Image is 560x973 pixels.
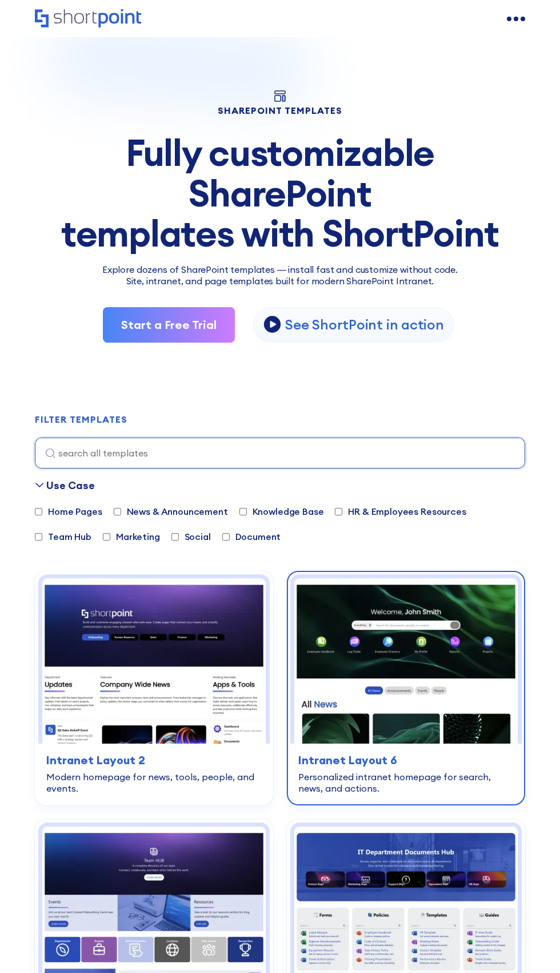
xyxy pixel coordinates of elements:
div: Modern homepage for news, tools, people, and events. [46,771,262,794]
a: open menu [507,10,525,28]
p: See ShortPoint in action [285,316,443,333]
p: Explore dozens of SharePoint templates — install fast and customize without code. [35,263,525,276]
img: Intranet Layout 2 – SharePoint Homepage Design: Modern homepage for news, tools, people, and events. [42,578,266,744]
img: Intranet Layout 6 – SharePoint Homepage Design: Personalized intranet homepage for search, news, ... [294,578,518,744]
h1: SHAREPOINT TEMPLATES [35,106,525,114]
div: Personalized intranet homepage for search, news, and actions. [298,771,514,794]
h2: Site, intranet, and page templates built for modern SharePoint Intranet. [35,276,525,287]
div: Fully customizable SharePoint templates with ShortPoint [35,133,525,253]
a: Home [35,9,141,29]
h3: Intranet Layout 6 [298,752,514,769]
a: Intranet Layout 6 – SharePoint Homepage Design: Personalized intranet homepage for search, news, ... [287,571,525,805]
a: Start a Free Trial [103,307,235,343]
iframe: Chat Widget [503,918,560,973]
a: Intranet Layout 2 – SharePoint Homepage Design: Modern homepage for news, tools, people, and even... [35,571,273,805]
h3: Intranet Layout 2 [46,752,262,769]
a: open lightbox [253,308,453,342]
